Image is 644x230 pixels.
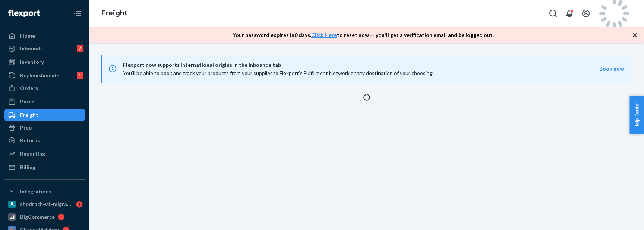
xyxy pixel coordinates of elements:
div: 7 [77,45,83,52]
div: Prep [20,124,32,131]
a: Billing [4,161,85,173]
button: Open account menu [578,6,593,21]
a: Home [4,30,85,42]
div: 1 [77,72,83,79]
a: Reporting [4,148,85,160]
a: Inventory [4,56,85,68]
div: Parcel [20,98,36,105]
div: Replenishments [20,72,60,79]
div: Reporting [20,150,45,158]
a: Click Here [311,32,337,38]
span: Flexport now supports international origins in the inbounds tab [123,60,599,69]
img: Flexport logo [8,10,40,17]
a: Returns [4,134,85,146]
button: Integrations [4,186,85,198]
a: BigCommerce [4,211,85,223]
div: shedrach-v1-migration-test [20,201,73,208]
div: Freight [20,111,38,119]
a: Prep [4,122,85,134]
div: Orders [20,84,38,92]
a: Freight [4,109,85,121]
a: Parcel [4,96,85,108]
a: Orders [4,82,85,94]
span: You’ll be able to book and track your products from your supplier to Flexport’s Fulfillment Netwo... [123,70,434,76]
p: Your password expires in 0 days . to reset now — you'll get a verification email and be logged out. [233,31,494,39]
div: Integrations [20,188,51,195]
div: Home [20,32,35,40]
a: shedrach-v1-migration-test [4,198,85,210]
div: Inbounds [20,45,43,52]
ol: breadcrumbs [95,3,133,24]
div: Returns [20,137,40,144]
a: Replenishments1 [4,69,85,81]
div: Inventory [20,58,44,66]
button: Open notifications [562,6,577,21]
button: Open Search Box [546,6,561,21]
a: Freight [101,9,127,17]
div: BigCommerce [20,213,55,221]
div: Billing [20,164,35,171]
a: Inbounds7 [4,43,85,55]
button: Help Center [629,96,644,134]
button: Close Navigation [70,6,85,21]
